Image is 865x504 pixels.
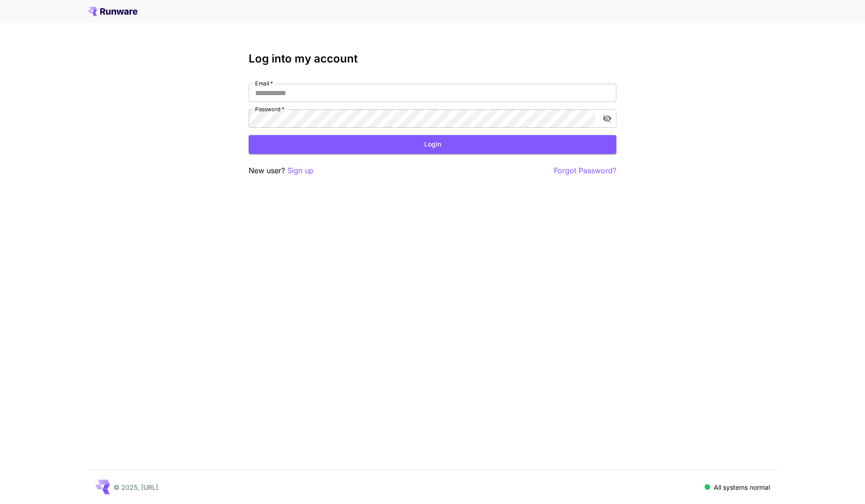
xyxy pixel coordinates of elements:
button: Sign up [287,165,313,176]
h3: Log into my account [249,52,616,65]
p: All systems normal [714,482,770,492]
button: Login [249,135,616,154]
label: Password [255,105,285,113]
button: Forgot Password? [554,165,616,176]
p: © 2025, [URL] [114,482,158,492]
button: toggle password visibility [599,110,615,127]
label: Email [255,79,273,87]
p: New user? [249,165,313,176]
